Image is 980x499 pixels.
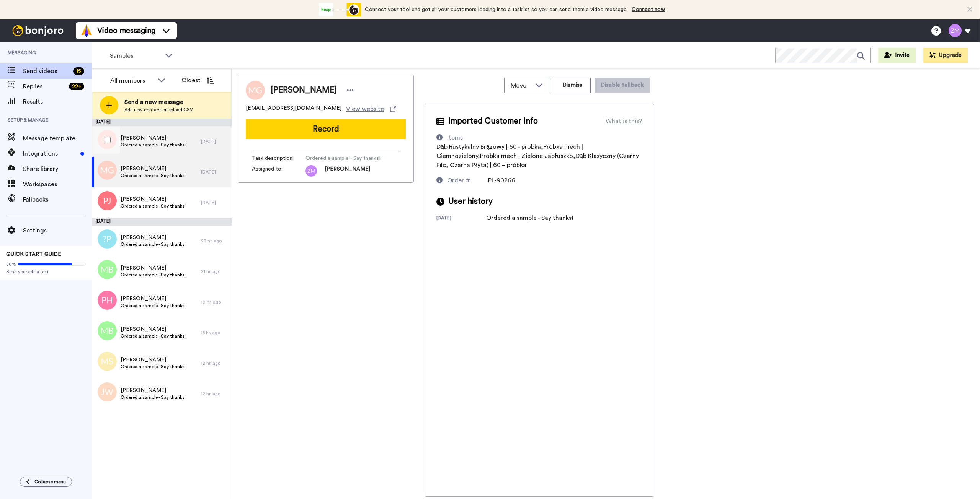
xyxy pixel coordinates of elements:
span: Ordered a sample - Say thanks! [121,394,186,400]
div: 23 hr. ago [201,238,228,244]
img: zm.png [305,165,317,177]
img: bj-logo-header-white.svg [9,25,67,36]
div: animation [319,3,361,16]
img: jw.png [98,382,117,401]
span: Collapse menu [34,479,66,485]
button: Oldest [176,73,220,88]
button: Upgrade [923,48,968,63]
img: mg.png [98,161,117,180]
span: Send yourself a test [6,269,86,275]
span: [PERSON_NAME] [121,264,186,272]
span: Assigned to: [252,165,305,177]
div: [DATE] [201,200,228,206]
img: avatar [98,229,117,249]
span: [EMAIL_ADDRESS][DOMAIN_NAME] [246,104,341,114]
span: Results [23,97,92,106]
img: mb.png [98,260,117,279]
span: Ordered a sample - Say thanks! [121,333,186,339]
span: View website [346,104,384,114]
button: Collapse menu [20,477,72,487]
span: Ordered a sample - Say thanks! [121,272,186,278]
div: Items [447,133,463,142]
img: ph.png [98,291,117,310]
span: Samples [110,51,161,60]
span: [PERSON_NAME] [121,165,186,172]
span: [PERSON_NAME] [121,295,186,302]
span: Imported Customer Info [448,115,538,127]
div: [DATE] [201,138,228,145]
div: 19 hr. ago [201,299,228,305]
span: [PERSON_NAME] [121,356,186,364]
span: Send a new message [124,98,193,107]
span: Settings [23,226,92,235]
span: Integrations [23,149,77,158]
span: [PERSON_NAME] [121,234,186,241]
div: 12 hr. ago [201,391,228,397]
span: [PERSON_NAME] [121,134,186,142]
span: Dąb Rustykalny Brązowy | 60 - próbka,Próbka mech | Ciemnozielony,Próbka mech | Zielone Jabłuszko,... [436,144,639,168]
span: Ordered a sample - Say thanks! [121,302,186,309]
button: Disable fallback [595,78,650,93]
div: [DATE] [92,119,232,126]
span: Ordered a sample - Say thanks! [121,172,186,179]
div: 15 [73,67,84,75]
div: Ordered a sample - Say thanks! [486,213,573,223]
div: [DATE] [92,218,232,226]
div: 12 hr. ago [201,360,228,366]
span: Fallbacks [23,195,92,204]
span: Workspaces [23,180,92,189]
span: 80% [6,261,16,267]
span: [PERSON_NAME] [271,85,337,96]
span: Ordered a sample - Say thanks! [121,364,186,370]
span: Add new contact or upload CSV [124,107,193,113]
img: vm-color.svg [80,24,93,37]
a: Connect now [632,7,665,12]
span: Task description : [252,154,305,162]
span: QUICK START GUIDE [6,252,61,257]
div: All members [110,76,154,85]
span: Move [511,81,531,90]
span: Replies [23,82,66,91]
button: Record [246,119,406,139]
span: PL-90266 [488,177,515,184]
span: User history [448,196,493,207]
span: Ordered a sample - Say thanks! [121,203,186,209]
div: [DATE] [201,169,228,175]
span: Ordered a sample - Say thanks! [305,154,381,162]
span: Video messaging [97,25,155,36]
span: [PERSON_NAME] [121,387,186,394]
div: Order # [447,176,470,185]
div: 21 hr. ago [201,268,228,275]
img: pj.png [98,191,117,210]
span: Connect your tool and get all your customers loading into a tasklist so you can send them a video... [365,7,628,12]
span: Share library [23,164,92,174]
a: View website [346,104,396,114]
div: What is this? [606,117,642,126]
span: [PERSON_NAME] [325,165,370,177]
div: 99 + [69,83,84,90]
button: Invite [878,48,916,63]
span: Send videos [23,67,70,76]
span: Ordered a sample - Say thanks! [121,241,186,247]
button: Dismiss [554,78,591,93]
img: ms.png [98,352,117,371]
div: 15 hr. ago [201,330,228,336]
span: [PERSON_NAME] [121,325,186,333]
div: [DATE] [436,215,486,223]
img: mb.png [98,321,117,340]
span: [PERSON_NAME] [121,195,186,203]
span: Message template [23,134,92,143]
span: Ordered a sample - Say thanks! [121,142,186,148]
img: Image of Maciej Gładysz [246,81,265,100]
